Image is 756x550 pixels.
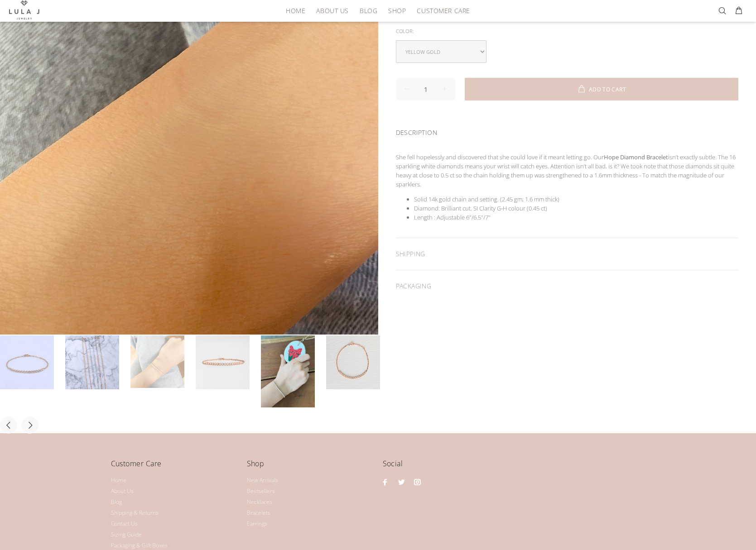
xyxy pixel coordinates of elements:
span: About Us [316,7,348,14]
a: Earrings [247,518,267,529]
a: Bracelets [247,507,270,518]
li: Solid 14k gold chain and setting. (2.45 gm; 1.6 mm thick) [414,195,739,204]
a: Shipping & Returns [111,507,159,518]
a: Necklaces [247,497,272,507]
a: Customer Care [411,4,470,18]
span: Customer Care [417,7,470,14]
div: DESCRIPTION [396,117,739,145]
span: Shop [388,7,406,14]
p: She fell hopelessly and discovered that she could love if it meant letting go. Our isn’t exactly ... [396,153,739,189]
a: Blog [111,497,122,507]
h4: Social [383,458,645,476]
span: ADD TO CART [589,87,626,92]
h4: Customer Care [111,458,238,476]
a: Shop [383,4,411,18]
li: Diamond: Brilliant cut. SI Clarity G-H colour (0.45 ct) [414,204,739,213]
div: SHIPPING [396,238,739,270]
a: Blog [354,4,383,18]
span: HOME [286,7,305,14]
div: Color: [396,25,739,37]
h4: Shop [247,458,374,476]
a: About Us [311,4,354,18]
span: Blog [360,7,377,14]
div: PACKAGING [396,270,739,302]
a: Home [111,475,126,486]
a: Sizing Guide [111,529,142,540]
a: Contact Us [111,518,138,529]
button: ADD TO CART [465,78,739,100]
li: Length : Adjustable 6"/6.5"/7" [414,213,739,222]
button: Next [21,416,39,434]
a: About Us [111,486,134,497]
a: HOME [280,4,311,18]
a: New Arrivals [247,475,278,486]
strong: Hope Diamond Bracelet [604,153,668,161]
a: Bestsellers [247,486,275,497]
